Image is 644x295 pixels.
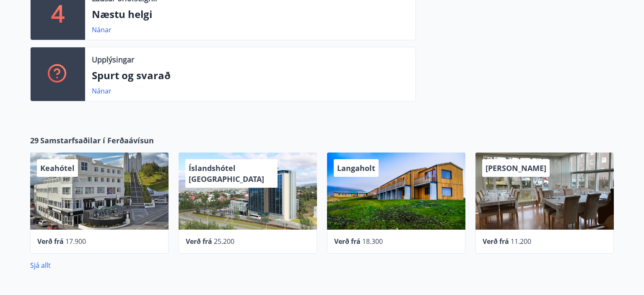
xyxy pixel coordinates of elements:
span: Verð frá [483,237,509,246]
p: Næstu helgi [92,7,409,21]
span: 17.900 [65,237,86,246]
p: Spurt og svarað [92,68,409,83]
span: 29 [30,135,39,146]
span: Verð frá [37,237,64,246]
span: 18.300 [362,237,383,246]
span: [PERSON_NAME] [486,163,546,173]
p: Upplýsingar [92,54,134,65]
span: Langaholt [337,163,375,173]
span: Verð frá [186,237,212,246]
span: Keahótel [40,163,75,173]
a: Sjá allt [30,261,51,270]
span: 25.200 [214,237,234,246]
span: Samstarfsaðilar í Ferðaávísun [40,135,154,146]
span: 11.200 [511,237,531,246]
a: Nánar [92,86,112,96]
a: Nánar [92,25,112,34]
span: Verð frá [334,237,361,246]
span: Íslandshótel [GEOGRAPHIC_DATA] [189,163,264,184]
